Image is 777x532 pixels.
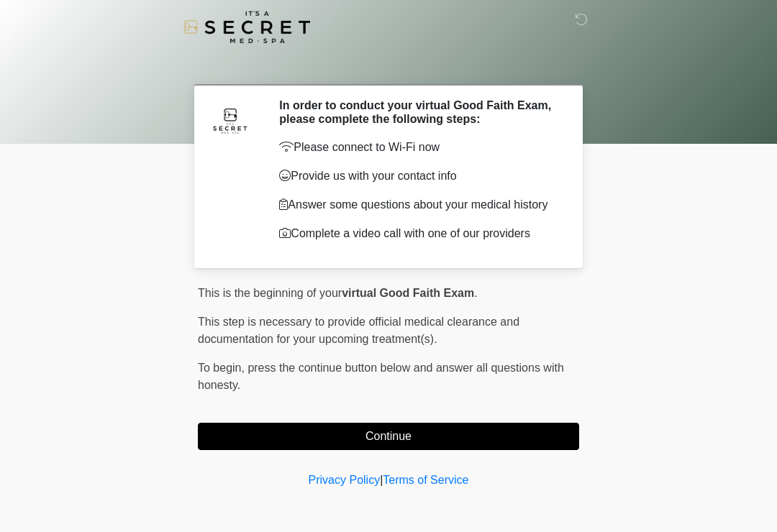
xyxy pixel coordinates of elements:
[474,287,477,299] span: .
[198,287,342,299] span: This is the beginning of your
[198,423,579,450] button: Continue
[309,474,381,486] a: Privacy Policy
[279,168,558,185] p: Provide us with your contact info
[279,139,558,156] p: Please connect to Wi-Fi now
[183,11,310,43] img: It's A Secret Med Spa Logo
[279,225,558,242] p: Complete a video call with one of our providers
[342,287,474,299] strong: virtual Good Faith Exam
[198,362,564,391] span: press the continue button below and answer all questions with honesty.
[198,316,519,345] span: This step is necessary to provide official medical clearance and documentation for your upcoming ...
[279,98,558,126] h2: In order to conduct your virtual Good Faith Exam, please complete the following steps:
[187,52,590,78] h1: ‎ ‎
[279,196,558,214] p: Answer some questions about your medical history
[380,474,383,486] a: |
[198,362,247,374] span: To begin,
[209,98,252,142] img: Agent Avatar
[383,474,468,486] a: Terms of Service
